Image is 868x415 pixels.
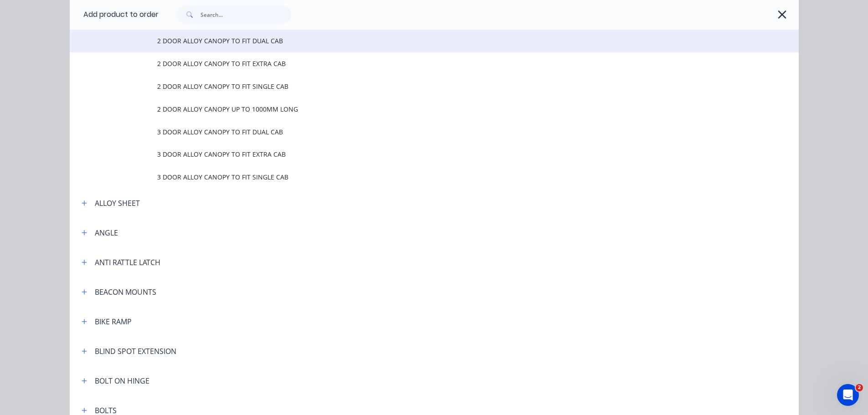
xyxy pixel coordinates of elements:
span: 2 DOOR ALLOY CANOPY TO FIT DUAL CAB [157,36,670,46]
div: BIKE RAMP [95,316,132,327]
span: 2 DOOR ALLOY CANOPY TO FIT SINGLE CAB [157,82,670,91]
div: BEACON MOUNTS [95,287,156,297]
span: 2 DOOR ALLOY CANOPY TO FIT EXTRA CAB [157,59,670,68]
div: ANGLE [95,227,118,238]
span: 3 DOOR ALLOY CANOPY TO FIT EXTRA CAB [157,149,670,159]
div: ALLOY SHEET [95,198,140,209]
span: 3 DOOR ALLOY CANOPY TO FIT SINGLE CAB [157,172,670,182]
iframe: Intercom live chat [837,384,859,406]
div: BLIND SPOT EXTENSION [95,346,176,357]
div: ANTI RATTLE LATCH [95,257,160,268]
span: 2 [856,384,863,391]
span: 3 DOOR ALLOY CANOPY TO FIT DUAL CAB [157,127,670,137]
input: Search... [200,5,291,24]
div: BOLT ON HINGE [95,375,149,386]
span: 2 DOOR ALLOY CANOPY UP TO 1000MM LONG [157,104,670,114]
